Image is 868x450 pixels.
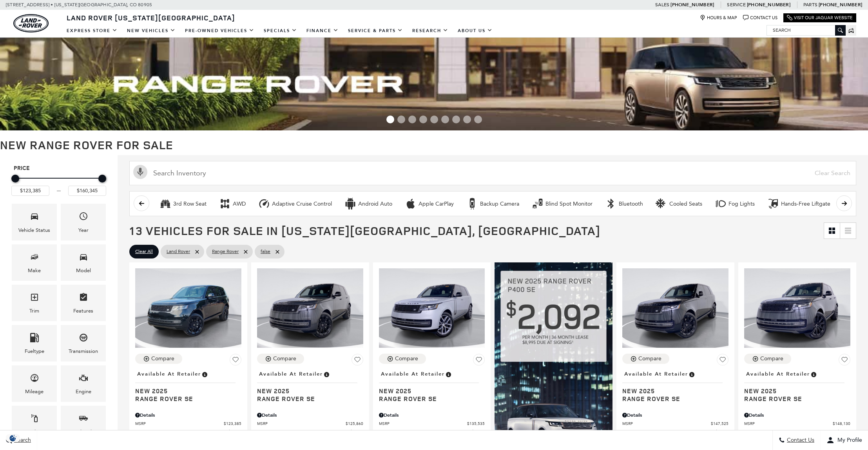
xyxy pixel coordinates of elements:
a: MSRP $123,385 [135,421,241,427]
input: Search [767,25,845,35]
a: [PHONE_NUMBER] [747,2,790,8]
span: Range Rover SE [257,395,357,403]
span: $5,588 [228,428,241,434]
span: Mileage [30,371,39,387]
a: Visit Our Jaguar Website [787,15,853,21]
div: Price [11,172,106,196]
span: Vehicle [30,210,39,226]
span: Go to slide 2 [397,116,405,123]
span: Accessories [257,428,350,434]
span: $5,588 [837,428,850,434]
button: AWDAWD [215,195,250,212]
span: 13 Vehicles for Sale in [US_STATE][GEOGRAPHIC_DATA], [GEOGRAPHIC_DATA] [129,222,600,239]
span: Year [79,210,88,226]
span: Go to slide 6 [441,116,449,123]
button: Compare Vehicle [622,354,669,364]
span: Sales [655,2,669,7]
div: Adaptive Cruise Control [258,198,270,210]
span: Land Rover [US_STATE][GEOGRAPHIC_DATA] [67,13,235,22]
div: Transmission [69,347,98,356]
div: Bodystyle [72,428,94,436]
div: Compare [638,355,661,362]
button: Blind Spot MonitorBlind Spot Monitor [527,195,597,212]
span: Service [727,2,745,7]
a: MSRP $125,860 [257,421,363,427]
span: Range Rover [212,247,239,257]
span: Go to slide 7 [452,116,460,123]
a: Available at RetailerNew 2025Range Rover SE [622,369,728,402]
div: Fog Lights [728,201,755,208]
span: MSRP [257,421,346,427]
span: Go to slide 1 [386,116,394,123]
a: Available at RetailerNew 2025Range Rover SE [744,369,850,402]
span: Transmission [79,331,88,347]
div: Blind Spot Monitor [545,201,593,208]
span: Trim [30,291,39,307]
section: Click to Open Cookie Consent Modal [4,434,22,442]
div: Fog Lights [715,198,727,210]
div: VehicleVehicle Status [12,204,57,240]
a: land-rover [13,14,49,33]
span: Contact Us [785,437,814,444]
button: Backup CameraBackup Camera [462,195,524,212]
a: Accessories $5,588 [135,428,241,434]
span: My Profile [834,437,862,444]
a: [PHONE_NUMBER] [670,2,714,8]
div: Compare [151,355,174,362]
a: Hours & Map [700,15,737,21]
a: MSRP $135,535 [379,421,485,427]
button: Compare Vehicle [257,354,304,364]
div: 3rd Row Seat [159,198,171,210]
button: Save Vehicle [230,354,241,369]
span: Available at Retailer [746,370,810,378]
span: Go to slide 4 [419,116,427,123]
span: New 2025 [379,387,479,395]
button: Adaptive Cruise ControlAdaptive Cruise Control [254,195,336,212]
span: Fueltype [30,331,39,347]
a: Finance [302,24,343,38]
span: Land Rover [167,247,190,257]
span: Go to slide 8 [463,116,471,123]
img: 2025 Land Rover Range Rover SE [379,268,485,348]
span: Engine [79,371,88,387]
div: Cooled Seats [656,198,667,210]
div: ModelModel [61,244,106,281]
a: Service & Parts [343,24,408,38]
img: 2025 Land Rover Range Rover SE [257,268,363,348]
button: BluetoothBluetooth [601,195,647,212]
div: ColorColor [12,406,57,442]
img: Opt-Out Icon [4,434,22,442]
span: Range Rover SE [135,395,236,403]
a: Available at RetailerNew 2025Range Rover SE [379,369,485,402]
span: Go to slide 3 [408,116,416,123]
div: MileageMileage [12,365,57,402]
button: scroll left [134,195,149,211]
div: Blind Spot Monitor [532,198,544,210]
span: Accessories [744,428,837,434]
div: Pricing Details - Range Rover SE [379,412,485,419]
span: Range Rover SE [622,395,723,403]
a: About Us [453,24,497,38]
button: Save Vehicle [352,354,363,369]
input: Search Inventory [129,161,856,185]
div: FeaturesFeatures [61,285,106,321]
span: New 2025 [744,387,844,395]
a: Accessories $5,588 [744,428,850,434]
a: Available at RetailerNew 2025Range Rover SE [135,369,241,402]
div: Bluetooth [605,198,617,210]
span: Accessories [135,428,228,434]
div: Hands-Free Liftgate [767,198,779,210]
span: Accessories [622,428,716,434]
div: YearYear [61,204,106,240]
span: Available at Retailer [137,370,201,378]
span: Go to slide 5 [430,116,438,123]
div: Year [78,226,89,235]
span: $5,588 [716,428,728,434]
span: $5,588 [350,428,363,434]
span: Available at Retailer [624,370,688,378]
img: Land Rover [13,14,49,33]
span: $147,525 [711,421,728,427]
span: Available at Retailer [259,370,323,378]
img: 2025 Land Rover Range Rover SE [135,268,241,348]
div: Compare [395,355,418,362]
